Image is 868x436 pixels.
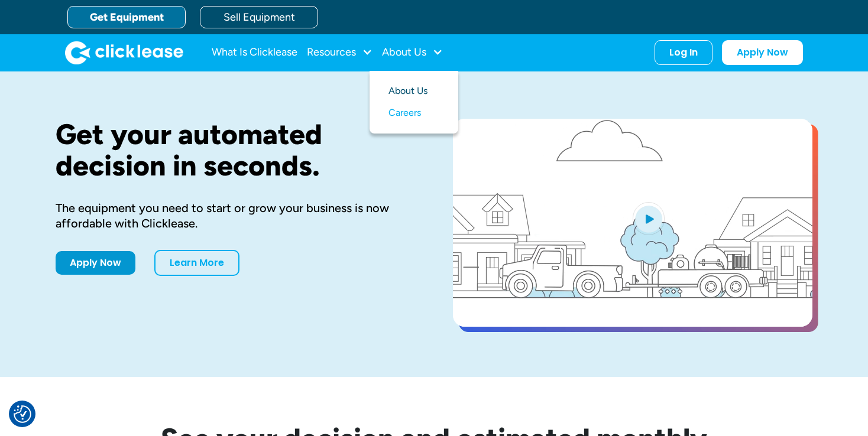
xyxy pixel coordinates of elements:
[370,71,458,134] nav: About Us
[65,41,183,64] a: home
[14,405,31,423] button: Consent Preferences
[154,250,239,276] a: Learn More
[200,6,318,28] a: Sell Equipment
[669,47,698,58] div: Log In
[388,80,439,102] a: About Us
[307,41,373,64] div: Resources
[633,202,665,235] img: Blue play button logo on a light blue circular background
[212,41,297,64] a: What Is Clicklease
[388,102,439,124] a: Careers
[56,251,135,275] a: Apply Now
[722,40,803,65] a: Apply Now
[65,41,183,64] img: Clicklease logo
[56,119,415,181] h1: Get your automated decision in seconds.
[14,405,31,423] img: Revisit consent button
[382,41,443,64] div: About Us
[67,6,186,28] a: Get Equipment
[453,119,812,327] a: open lightbox
[56,200,415,231] div: The equipment you need to start or grow your business is now affordable with Clicklease.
